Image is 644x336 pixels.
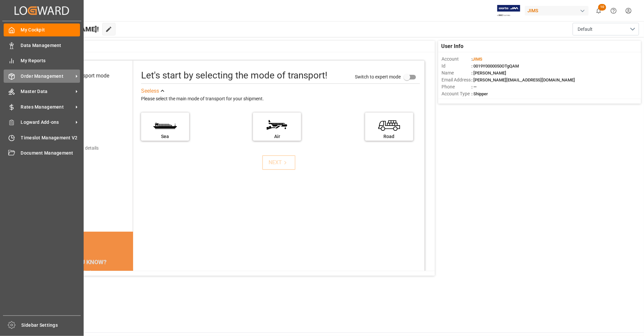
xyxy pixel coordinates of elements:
div: Let's start by selecting the mode of transport! [141,69,327,82]
span: Default [578,26,593,33]
div: Road [368,133,410,140]
span: : [PERSON_NAME] [471,71,506,75]
div: DID YOU KNOW? [36,255,133,269]
div: Sea [144,133,186,140]
span: User Info [442,42,464,50]
span: Timeslot Management V2 [21,134,80,141]
span: : [PERSON_NAME][EMAIL_ADDRESS][DOMAIN_NAME] [471,77,575,82]
button: Help Center [606,3,621,18]
span: My Cockpit [21,26,80,33]
span: Sidebar Settings [22,322,81,329]
div: JIMS [525,6,589,16]
span: Hello [PERSON_NAME]! [28,23,99,35]
span: Name [442,70,471,76]
a: My Cockpit [4,24,80,36]
a: Document Management [4,147,80,160]
span: Order Management [21,73,73,80]
span: My Reports [21,57,80,64]
span: : 0019Y0000050OTgQAM [471,64,519,69]
span: : — [471,84,477,89]
div: See less [141,87,159,95]
span: Document Management [21,150,80,157]
span: : Shipper [471,91,488,96]
span: Master Data [21,88,73,95]
button: show 10 new notifications [591,3,606,18]
span: Rates Management [21,104,73,111]
span: Account Type [442,90,471,97]
button: next slide / item [124,269,133,324]
a: Timeslot Management V2 [4,131,80,144]
span: Id [442,63,471,70]
button: open menu [573,23,639,35]
img: Exertis%20JAM%20-%20Email%20Logo.jpg_1722504956.jpg [497,5,520,17]
div: Please select the main mode of transport for your shipment. [141,95,420,103]
a: Data Management [4,39,80,52]
span: Logward Add-ons [21,119,73,126]
span: Data Management [21,42,80,49]
span: Phone [442,83,471,90]
span: Email Address [442,76,471,83]
span: Switch to expert mode [355,74,401,79]
button: JIMS [525,4,591,17]
span: 10 [598,4,606,11]
a: My Reports [4,54,80,67]
span: : [471,57,482,62]
div: Air [256,133,298,140]
button: NEXT [262,155,295,170]
span: Account [442,56,471,63]
div: NEXT [269,159,289,167]
div: The energy needed to power one large container ship across the ocean in a single day is the same ... [44,269,125,316]
span: JIMS [472,57,482,62]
